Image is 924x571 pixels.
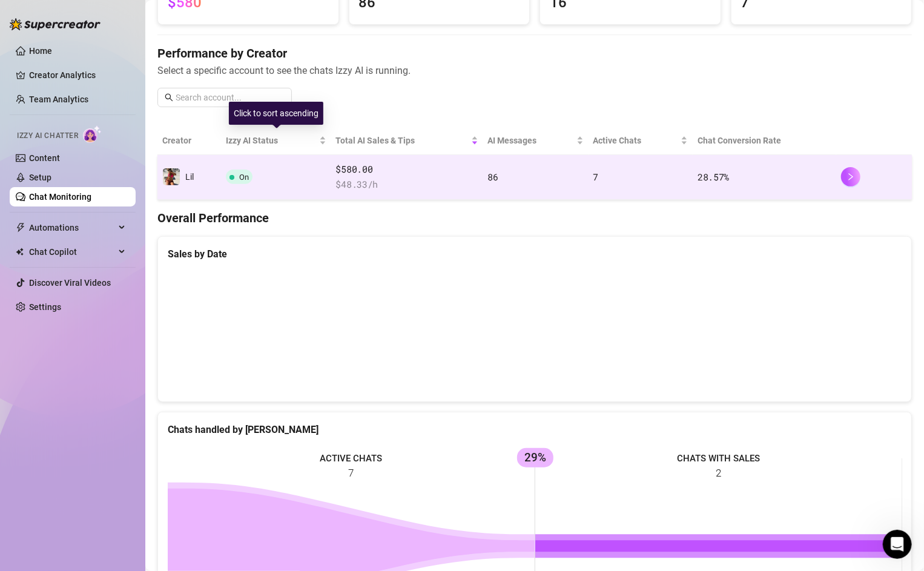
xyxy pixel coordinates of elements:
span: Total AI Sales & Tips [336,134,469,147]
a: Creator Analytics [29,65,126,85]
iframe: Intercom live chat [883,530,912,559]
span: search [165,93,173,102]
span: Automations [29,218,115,237]
span: 86 [488,171,498,183]
th: Total AI Sales & Tips [331,127,483,155]
th: Izzy AI Status [221,127,331,155]
span: right [846,173,855,181]
a: Discover Viral Videos [29,278,111,288]
span: AI Messages [488,134,574,147]
a: Chat Monitoring [29,192,91,202]
a: Settings [29,302,61,312]
span: Izzy AI Chatter [17,130,78,142]
img: logo-BBDzfeDw.svg [10,18,101,30]
span: On [239,173,249,182]
span: Izzy AI Status [226,134,317,147]
span: thunderbolt [16,223,25,233]
span: Active Chats [593,134,679,147]
h4: Overall Performance [157,210,912,226]
span: 28.57 % [698,171,729,183]
span: Chat Copilot [29,242,115,262]
img: Chat Copilot [16,248,24,256]
a: Setup [29,173,51,182]
span: 7 [593,171,599,183]
a: Team Analytics [29,94,88,104]
button: right [841,167,860,186]
th: AI Messages [483,127,589,155]
div: Chats handled by [PERSON_NAME] [168,422,902,437]
span: Select a specific account to see the chats Izzy AI is running. [157,63,912,78]
a: Content [29,153,60,163]
span: $ 48.33 /h [336,177,478,192]
th: Creator [157,127,221,155]
th: Active Chats [589,127,693,155]
span: $580.00 [336,162,478,177]
a: Home [29,46,52,56]
h4: Performance by Creator [157,45,912,62]
span: Lil [185,172,194,182]
input: Search account... [176,91,285,104]
img: AI Chatter [83,125,102,143]
div: Sales by Date [168,246,902,262]
img: Lil [163,168,180,185]
th: Chat Conversion Rate [693,127,836,155]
